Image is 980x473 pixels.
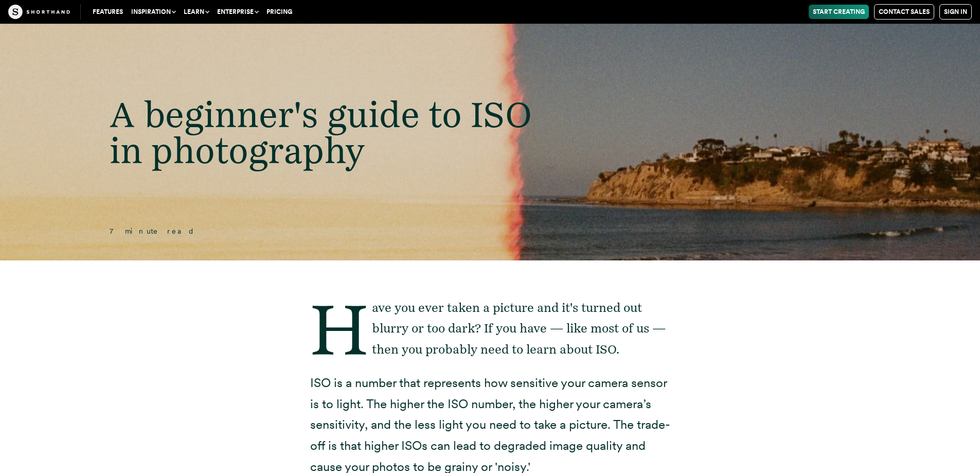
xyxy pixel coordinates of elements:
button: Learn [180,5,213,19]
img: The Craft [8,5,70,19]
a: Features [88,5,127,19]
a: Contact Sales [874,4,934,20]
span: A beginner's guide to ISO in photography [110,93,532,172]
a: Pricing [262,5,296,19]
button: Inspiration [127,5,180,19]
span: 7 minute read [110,227,195,235]
button: Enterprise [213,5,262,19]
a: Start Creating [809,5,869,19]
a: Sign in [939,4,972,20]
p: Have you ever taken a picture and it's turned out blurry or too dark? If you have — like most of ... [310,297,670,360]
